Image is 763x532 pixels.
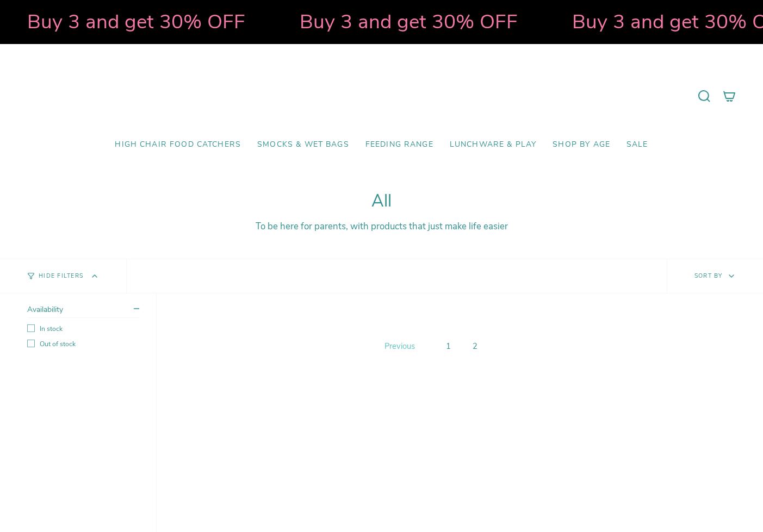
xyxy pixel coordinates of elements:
[618,132,656,158] a: SALE
[107,132,249,158] a: High Chair Food Catchers
[39,273,83,279] span: Hide Filters
[296,8,514,35] strong: Buy 3 and get 30% OFF
[442,339,455,354] a: 1
[357,132,442,158] a: Feeding Range
[27,324,139,333] label: In stock
[256,220,508,233] span: To be here for parents, with products that just make life easier
[365,140,433,149] span: Feeding Range
[27,304,63,315] span: Availability
[442,132,544,158] a: Lunchware & Play
[382,338,418,354] a: Previous
[450,140,536,149] span: Lunchware & Play
[544,132,618,158] a: Shop by Age
[23,8,241,35] strong: Buy 3 and get 30% OFF
[115,140,241,149] span: High Chair Food Catchers
[667,259,763,293] button: Sort by
[694,272,723,280] span: Sort by
[27,191,736,211] h1: All
[257,140,349,149] span: Smocks & Wet Bags
[384,341,415,352] span: Previous
[27,304,139,318] summary: Availability
[288,60,475,132] a: Mumma’s Little Helpers
[553,140,610,149] span: Shop by Age
[626,140,648,149] span: SALE
[468,339,482,354] a: 2
[27,340,139,348] label: Out of stock
[249,132,357,158] a: Smocks & Wet Bags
